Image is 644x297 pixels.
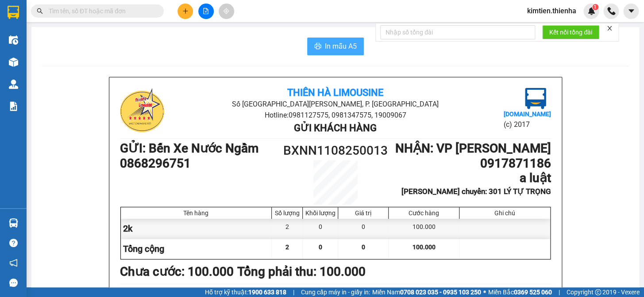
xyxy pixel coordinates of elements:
img: logo.jpg [120,88,164,132]
span: ⚪️ [483,290,486,294]
li: Số [GEOGRAPHIC_DATA][PERSON_NAME], P. [GEOGRAPHIC_DATA] [83,22,370,33]
span: aim [223,8,229,14]
div: Tên hàng [123,209,270,217]
b: Gửi khách hàng [294,122,377,133]
button: caret-down [623,4,639,19]
div: 0 [303,219,338,239]
img: icon-new-feature [587,7,595,15]
span: Kết nối tổng đài [549,27,592,37]
span: printer [314,42,321,51]
span: Miền Nam [372,287,481,297]
span: 0 [319,244,322,251]
li: Hotline: 0981127575, 0981347575, 19009067 [83,33,370,44]
strong: 1900 633 818 [248,289,286,296]
span: 100.000 [412,244,435,251]
div: 2k [121,219,272,239]
span: file-add [203,8,209,14]
span: Tổng cộng [123,244,164,254]
span: Miền Bắc [488,287,552,297]
img: phone-icon [607,7,615,15]
img: logo.jpg [11,11,55,55]
span: | [559,287,560,297]
li: Người gửi hàng xác nhận [138,286,261,294]
button: file-add [198,4,214,19]
span: copyright [595,289,601,295]
strong: 0369 525 060 [514,289,552,296]
span: kimtien.thienha [520,5,583,16]
b: Tổng phải thu: 100.000 [237,264,366,279]
span: close [606,25,613,31]
h1: 0917871186 [389,156,551,171]
span: | [293,287,294,297]
img: logo-vxr [8,6,19,19]
li: Hotline: 0981127575, 0981347575, 19009067 [192,110,479,121]
b: GỬI : Bến Xe Nước Ngầm [120,141,258,156]
b: [DOMAIN_NAME] [503,110,551,118]
h1: a luật [389,171,551,186]
img: warehouse-icon [9,80,18,89]
b: GỬI : Bến Xe Nước Ngầm [11,64,150,79]
span: caret-down [627,7,635,15]
div: 100.000 [389,219,459,239]
button: printerIn mẫu A5 [307,38,364,55]
span: question-circle [9,239,18,247]
img: solution-icon [9,102,18,111]
div: Giá trị [340,209,386,217]
span: Hỗ trợ kỹ thuật: [205,287,286,297]
button: Kết nối tổng đài [542,25,599,39]
span: 0 [362,244,365,251]
button: aim [219,4,234,19]
h1: 0868296751 [120,156,282,171]
span: 1 [594,4,597,10]
div: Số lượng [274,209,300,217]
h1: BXNN1108250013 [282,141,389,160]
input: Nhập số tổng đài [380,25,535,39]
li: Số [GEOGRAPHIC_DATA][PERSON_NAME], P. [GEOGRAPHIC_DATA] [192,99,479,110]
b: [PERSON_NAME] chuyển: 301 LÝ TỰ TRỌNG [401,187,551,196]
b: Thiên Hà Limousine [287,87,383,98]
sup: 1 [592,4,598,10]
img: warehouse-icon [9,35,18,45]
span: Cung cấp máy in - giấy in: [301,287,370,297]
span: message [9,278,18,287]
b: Chưa cước : 100.000 [120,264,234,279]
div: Ghi chú [462,209,548,217]
span: notification [9,259,18,267]
div: 2 [272,219,303,239]
div: Cước hàng [391,209,456,217]
span: search [37,8,43,14]
li: (c) 2017 [503,119,551,130]
img: warehouse-icon [9,218,18,228]
input: Tìm tên, số ĐT hoặc mã đơn [49,6,153,16]
button: plus [177,4,193,19]
span: In mẫu A5 [325,41,357,52]
strong: 0708 023 035 - 0935 103 250 [400,289,481,296]
b: NHẬN : VP [PERSON_NAME] [395,141,551,156]
span: 2 [285,244,289,251]
div: Khối lượng [305,209,335,217]
img: warehouse-icon [9,57,18,67]
div: 0 [338,219,389,239]
img: logo.jpg [525,88,546,109]
span: plus [182,8,189,14]
li: 17:45, ngày 11 tháng 08 năm 2025 [427,286,551,294]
